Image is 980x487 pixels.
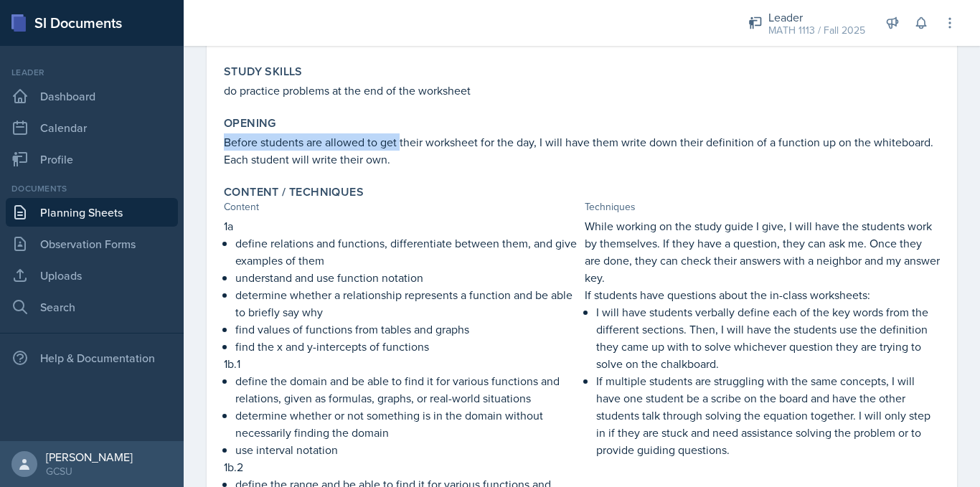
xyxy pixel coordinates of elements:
a: Profile [6,145,178,174]
div: Content [224,199,579,214]
div: MATH 1113 / Fall 2025 [768,23,865,38]
div: Help & Documentation [6,344,178,372]
label: Opening [224,116,276,131]
p: I will have students verbally define each of the key words from the different sections. Then, I w... [596,303,940,372]
p: While working on the study guide I give, I will have the students work by themselves. If they hav... [585,217,940,286]
label: Study Skills [224,65,303,79]
div: Documents [6,182,178,195]
a: Search [6,293,178,321]
p: find values of functions from tables and graphs [235,321,579,338]
a: Calendar [6,113,178,142]
p: If multiple students are struggling with the same concepts, I will have one student be a scribe o... [596,372,940,458]
a: Dashboard [6,82,178,110]
p: 1b.2 [224,458,579,476]
a: Observation Forms [6,230,178,258]
p: determine whether or not something is in the domain without necessarily finding the domain [235,407,579,441]
a: Uploads [6,261,178,290]
p: Before students are allowed to get their worksheet for the day, I will have them write down their... [224,133,940,168]
div: Techniques [585,199,940,214]
p: understand and use function notation [235,269,579,286]
label: Content / Techniques [224,185,364,199]
p: use interval notation [235,441,579,458]
div: Leader [768,9,865,26]
p: If students have questions about the in-class worksheets: [585,286,940,303]
p: determine whether a relationship represents a function and be able to briefly say why [235,286,579,321]
p: define relations and functions, differentiate between them, and give examples of them [235,235,579,269]
div: Leader [6,66,178,79]
div: GCSU [46,464,133,478]
p: do practice problems at the end of the worksheet [224,82,940,99]
a: Planning Sheets [6,198,178,227]
p: find the x and y-intercepts of functions [235,338,579,355]
p: define the domain and be able to find it for various functions and relations, given as formulas, ... [235,372,579,407]
p: 1b.1 [224,355,579,372]
div: [PERSON_NAME] [46,450,133,464]
p: 1a [224,217,579,235]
